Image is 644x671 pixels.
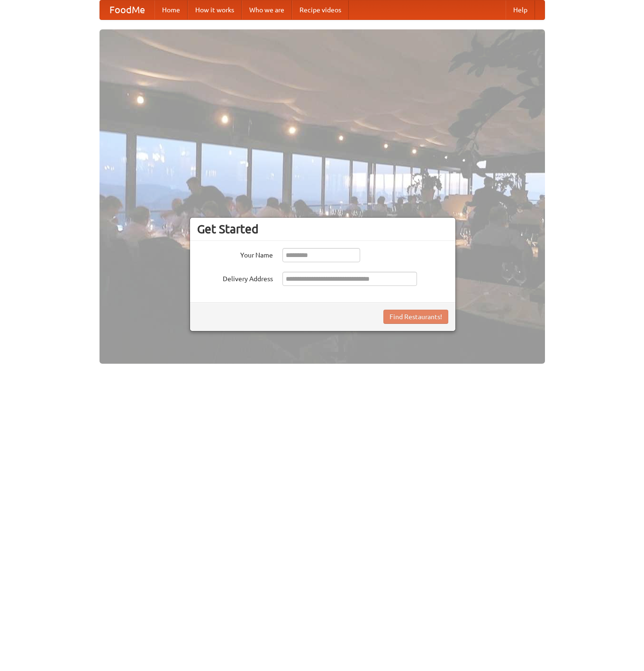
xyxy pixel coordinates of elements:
[197,272,273,284] label: Delivery Address
[197,222,448,236] h3: Get Started
[292,0,349,19] a: Recipe videos
[506,0,535,19] a: Help
[188,0,242,19] a: How it works
[383,310,448,324] button: Find Restaurants!
[242,0,292,19] a: Who we are
[154,0,188,19] a: Home
[197,248,273,260] label: Your Name
[100,0,154,19] a: FoodMe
